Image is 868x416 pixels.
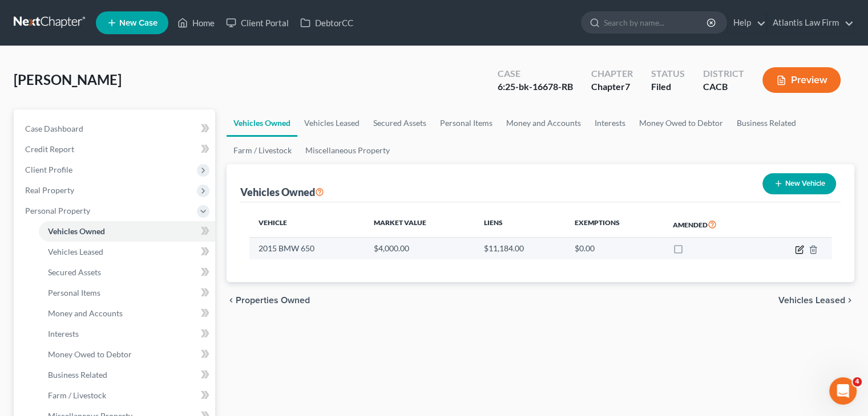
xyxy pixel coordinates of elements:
a: Atlantis Law Firm [767,13,854,33]
span: Farm / Livestock [48,390,106,400]
button: Preview [762,67,841,93]
a: DebtorCC [294,13,359,33]
span: 7 [625,81,630,92]
a: Client Portal [220,13,294,33]
a: Vehicles Owned [39,221,215,242]
div: Status [651,67,685,80]
td: $0.00 [566,238,664,259]
div: Vehicles Owned [240,185,324,199]
span: Vehicles Leased [48,247,103,256]
div: CACB [703,80,744,93]
a: Secured Assets [39,262,215,283]
span: Money Owed to Debtor [48,349,132,359]
div: Chapter [591,80,633,93]
td: 2015 BMW 650 [249,238,365,259]
span: Money and Accounts [48,308,123,318]
a: Vehicles Owned [227,109,297,137]
span: New Case [119,19,158,27]
a: Home [172,13,220,33]
a: Vehicles Leased [39,242,215,262]
span: Interests [48,329,79,338]
a: Personal Items [39,283,215,303]
span: Real Property [25,185,74,195]
a: Case Dashboard [16,119,215,139]
button: Vehicles Leased chevron_right [778,296,854,305]
span: Credit Report [25,144,74,154]
a: Personal Items [433,109,499,137]
a: Credit Report [16,139,215,160]
span: Personal Items [48,288,100,297]
span: [PERSON_NAME] [14,71,122,88]
a: Money and Accounts [499,109,588,137]
span: Client Profile [25,165,72,174]
i: chevron_right [845,296,854,305]
span: Vehicles Owned [48,226,105,236]
div: Chapter [591,67,633,80]
div: District [703,67,744,80]
span: Secured Assets [48,267,101,277]
th: Liens [475,211,566,238]
a: Money Owed to Debtor [632,109,730,137]
a: Interests [588,109,632,137]
a: Business Related [730,109,803,137]
a: Miscellaneous Property [298,137,397,164]
td: $4,000.00 [365,238,475,259]
i: chevron_left [227,296,236,305]
span: 4 [853,377,862,386]
input: Search by name... [604,12,708,33]
span: Case Dashboard [25,124,83,133]
button: chevron_left Properties Owned [227,296,310,305]
a: Interests [39,324,215,344]
a: Vehicles Leased [297,109,366,137]
th: Vehicle [249,211,365,238]
td: $11,184.00 [475,238,566,259]
div: 6:25-bk-16678-RB [498,80,573,93]
span: Properties Owned [236,296,310,305]
iframe: Intercom live chat [829,377,857,405]
a: Business Related [39,365,215,385]
a: Farm / Livestock [39,385,215,406]
span: Vehicles Leased [778,296,845,305]
span: Business Related [48,370,107,380]
th: Amended [664,211,760,238]
div: Case [498,67,573,80]
span: Personal Property [25,206,90,215]
a: Farm / Livestock [227,137,298,164]
th: Market Value [365,211,475,238]
a: Help [728,13,766,33]
a: Money and Accounts [39,303,215,324]
a: Secured Assets [366,109,433,137]
th: Exemptions [566,211,664,238]
button: New Vehicle [762,173,836,194]
a: Money Owed to Debtor [39,344,215,365]
div: Filed [651,80,685,93]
